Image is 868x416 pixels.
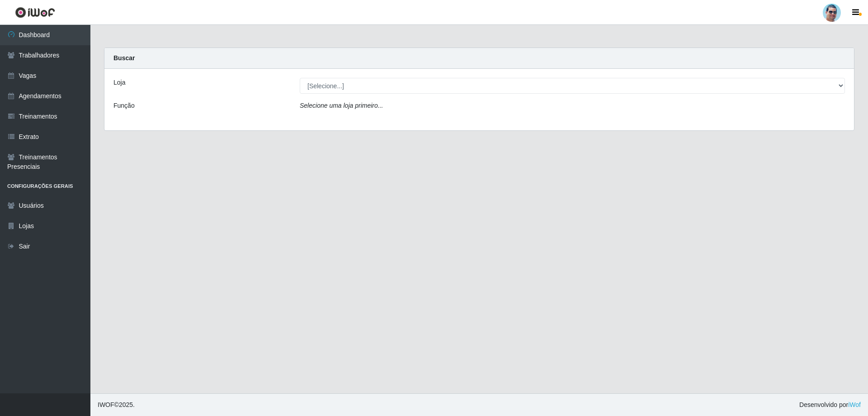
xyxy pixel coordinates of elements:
[98,401,114,408] span: IWOF
[799,400,861,410] span: Desenvolvido por
[113,101,135,110] label: Função
[848,401,861,408] a: iWof
[15,7,55,18] img: CoreUI Logo
[98,400,135,410] span: © 2025 .
[300,102,383,109] i: Selecione uma loja primeiro...
[113,54,135,62] strong: Buscar
[113,78,125,87] label: Loja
